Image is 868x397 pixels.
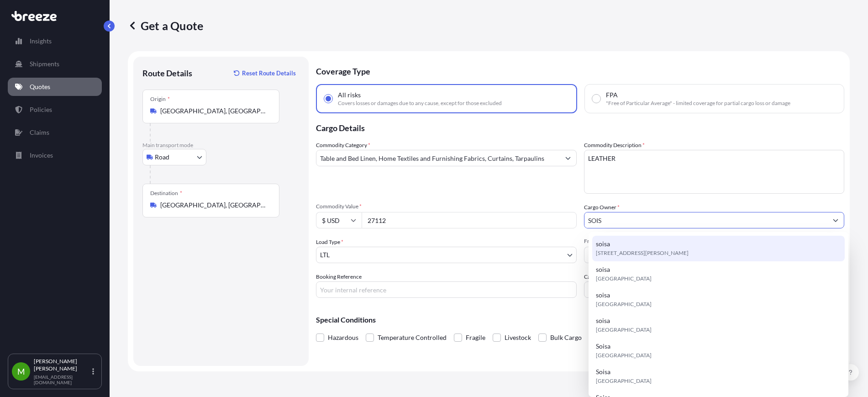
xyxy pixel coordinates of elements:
span: [GEOGRAPHIC_DATA] [596,300,652,309]
span: Temperature Controlled [378,331,447,344]
input: Full name [584,212,828,228]
span: soisa [596,239,610,249]
p: Claims [30,128,49,137]
input: Origin [160,106,268,116]
p: [PERSON_NAME] [PERSON_NAME] [34,358,90,372]
p: Get a Quote [128,18,203,33]
span: M [17,367,25,376]
span: [GEOGRAPHIC_DATA] [596,351,652,360]
span: [GEOGRAPHIC_DATA] [596,325,652,334]
p: Quotes [30,82,50,91]
span: FPA [606,90,618,100]
p: Coverage Type [316,57,844,84]
span: Soisa [596,367,610,376]
p: Route Details [142,68,192,79]
p: [EMAIL_ADDRESS][DOMAIN_NAME] [34,374,90,385]
span: [GEOGRAPHIC_DATA] [596,274,652,283]
label: Carrier Name [584,272,616,281]
span: [GEOGRAPHIC_DATA] [596,376,652,386]
span: LTL [320,250,330,259]
span: Road [155,153,169,162]
span: soisa [596,291,610,300]
input: Destination [160,201,268,210]
span: All risks [338,90,361,100]
span: Livestock [505,331,531,344]
p: Main transport mode [142,142,300,149]
div: Destination [150,190,182,197]
span: Soisa [596,342,610,351]
input: Type amount [362,212,577,228]
span: Commodity Value [316,203,577,210]
label: Commodity Description [584,141,645,150]
p: Policies [30,105,52,114]
span: soisa [596,316,610,325]
span: Fragile [466,331,485,344]
input: Your internal reference [316,281,577,298]
span: soisa [596,265,610,274]
div: Origin [150,95,170,103]
span: [STREET_ADDRESS][PERSON_NAME] [596,249,689,258]
label: Cargo Owner [584,203,620,212]
input: Enter name [584,281,845,298]
button: Show suggestions [827,212,844,228]
p: Cargo Details [316,113,844,141]
button: Show suggestions [560,150,576,166]
p: Reset Route Details [242,69,296,78]
input: Select a commodity type [316,150,560,166]
label: Booking Reference [316,272,362,281]
p: Special Conditions [316,316,844,323]
p: Invoices [30,151,53,160]
span: Freight Cost [584,238,845,245]
p: Shipments [30,59,59,69]
span: Bulk Cargo [550,331,582,344]
span: Hazardous [328,331,358,344]
p: Insights [30,37,52,46]
span: Covers losses or damages due to any cause, except for those excluded [338,100,502,107]
button: Select transport [142,149,206,165]
span: Load Type [316,238,343,247]
label: Commodity Category [316,141,370,150]
span: "Free of Particular Average" - limited coverage for partial cargo loss or damage [606,100,790,107]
